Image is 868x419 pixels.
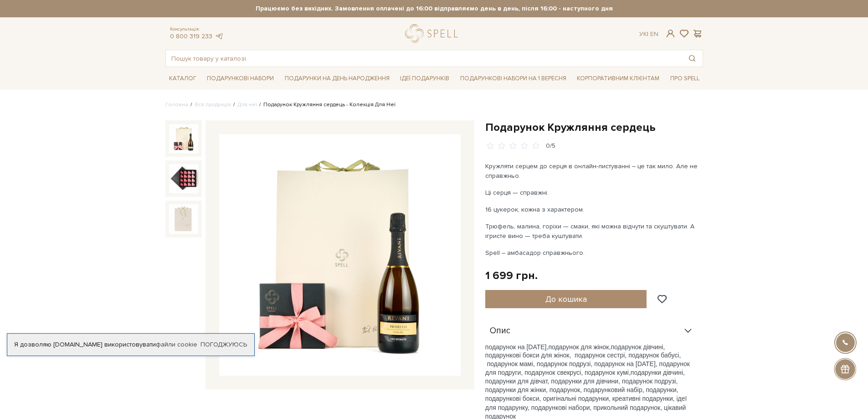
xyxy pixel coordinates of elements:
div: 1 699 грн. [485,269,538,283]
a: Корпоративним клієнтам [573,71,663,86]
li: Подарунок Кружляння сердець - Колекція Для Неї [257,101,395,109]
span: Опис [490,327,510,335]
img: Подарунок Кружляння сердець [169,204,198,233]
a: Про Spell [667,72,703,86]
img: Подарунок Кружляння сердець [169,124,198,153]
a: Погоджуюсь [200,341,247,349]
a: Вся продукція [195,101,231,108]
input: Пошук товару у каталозі [166,50,682,67]
img: Подарунок Кружляння сердець [169,164,198,193]
span: | [647,30,648,38]
div: 0/5 [546,142,555,150]
p: 16 цукерок, кожна з характером. [485,205,699,214]
span: Консультація: [170,26,224,32]
button: Пошук товару у каталозі [682,50,703,67]
p: Ці серця — справжні. [485,188,699,197]
a: telegram [215,32,224,40]
span: До кошика [545,294,587,304]
p: Spell – амбасадор справжнього. [485,248,699,258]
span: подарунок для жінок, [548,343,611,351]
strong: Працюємо без вихідних. Замовлення оплачені до 16:00 відправляємо день в день, після 16:00 - насту... [165,5,703,13]
span: подарунок дівчині, подарункові бокси для жінок, подарунок сестрі, подарунок бабусі, подарунок мам... [485,343,690,376]
a: Головна [165,101,188,108]
a: logo [405,24,462,43]
a: Каталог [165,72,200,86]
a: Подарунки на День народження [281,72,393,86]
img: Подарунок Кружляння сердець [219,134,461,376]
span: подарунок на [DATE], [485,343,549,351]
div: Я дозволяю [DOMAIN_NAME] використовувати [7,341,254,349]
a: файли cookie [156,341,197,348]
a: Для неї [237,101,257,108]
a: Подарункові набори на 1 Вересня [457,71,570,86]
p: Кружляти серцем до серця в онлайн-листуванні – це так мило. Але не справжньо. [485,161,699,181]
button: До кошика [485,290,647,308]
a: 0 800 319 233 [170,32,212,40]
h1: Подарунок Кружляння сердець [485,120,703,134]
div: Ук [639,30,658,38]
p: Трюфель, малина, горіхи — смаки, які можна відчути та скуштувати. А ігристе вино — треба куштувати. [485,222,699,241]
a: En [650,30,658,38]
a: Ідеї подарунків [396,72,453,86]
a: Подарункові набори [203,72,277,86]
